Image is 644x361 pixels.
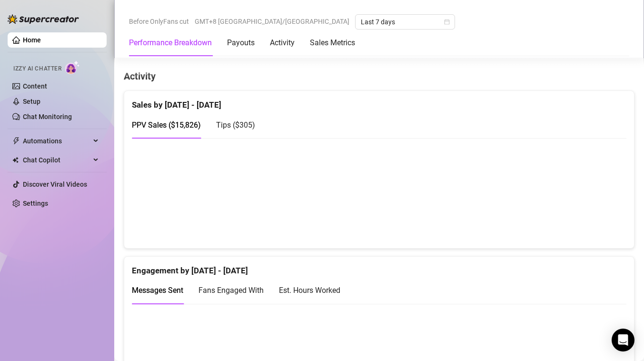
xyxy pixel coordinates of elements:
h4: Activity [124,70,634,83]
div: Engagement by [DATE] - [DATE] [132,257,626,277]
span: Before OnlyFans cut [129,14,189,29]
div: Activity [270,37,295,49]
div: Sales Metrics [310,37,355,49]
span: GMT+8 [GEOGRAPHIC_DATA]/[GEOGRAPHIC_DATA] [195,14,349,29]
span: calendar [444,19,450,25]
a: Chat Monitoring [23,113,72,120]
span: Chat Copilot [23,152,90,168]
span: PPV Sales ( $15,826 ) [132,120,201,130]
span: Last 7 days [361,15,449,29]
span: Fans Engaged With [198,286,264,295]
span: Messages Sent [132,286,183,295]
div: Open Intercom Messenger [612,329,634,351]
div: Payouts [227,37,255,49]
span: Automations [23,133,90,149]
img: AI Chatter [65,60,80,74]
a: Discover Viral Videos [23,180,87,188]
span: Izzy AI Chatter [13,64,61,73]
a: Home [23,36,41,44]
img: logo-BBDzfeDw.svg [8,14,79,24]
div: Sales by [DATE] - [DATE] [132,91,626,111]
img: Chat Copilot [12,157,19,163]
a: Content [23,82,47,90]
a: Setup [23,98,40,105]
a: Settings [23,200,48,207]
div: Performance Breakdown [129,37,212,49]
div: Est. Hours Worked [279,284,340,296]
span: Tips ( $305 ) [216,120,255,130]
span: thunderbolt [12,137,20,145]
